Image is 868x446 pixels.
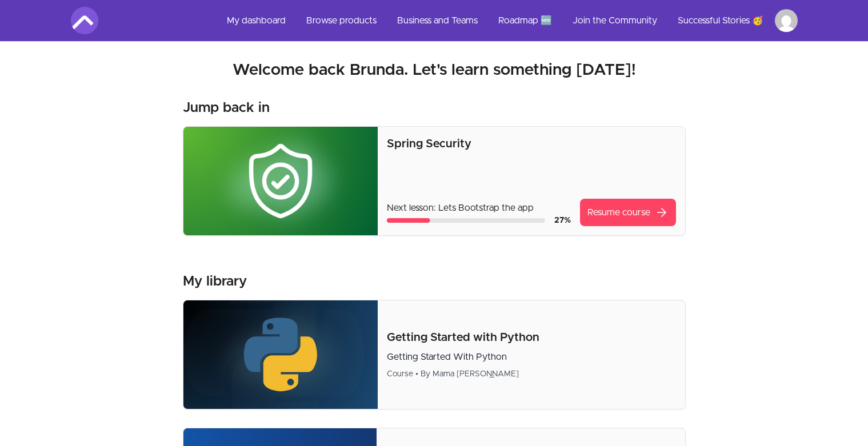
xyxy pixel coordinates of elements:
a: Business and Teams [388,7,487,34]
img: Product image for Spring Security [183,127,378,235]
a: Product image for Getting Started with PythonGetting Started with PythonGetting Started With Pyth... [183,300,686,409]
h3: My library [183,272,247,291]
a: Resume coursearrow_forward [580,199,676,226]
img: Profile image for Brunda V [775,9,798,32]
a: Browse products [297,7,386,34]
a: Successful Stories 🥳 [669,7,773,34]
img: Amigoscode logo [71,7,98,34]
h2: Welcome back Brunda. Let's learn something [DATE]! [71,60,798,81]
a: Join the Community [563,7,666,34]
p: Getting Started With Python [387,350,675,364]
p: Spring Security [387,136,675,152]
span: arrow_forward [655,206,669,219]
a: My dashboard [218,7,295,34]
p: Getting Started with Python [387,330,675,345]
div: Course • By Mama [PERSON_NAME] [387,368,675,380]
div: Course progress [387,218,545,223]
h3: Jump back in [183,99,270,117]
p: Next lesson: Lets Bootstrap the app [387,201,570,215]
img: Product image for Getting Started with Python [183,300,378,409]
span: 27 % [554,216,571,224]
a: Roadmap 🆕 [489,7,561,34]
nav: Main [218,7,798,34]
